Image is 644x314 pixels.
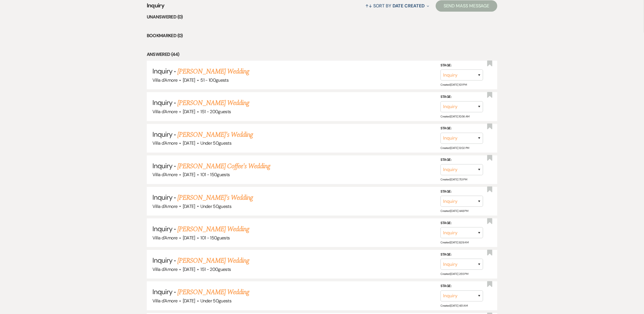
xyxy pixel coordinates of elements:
[152,287,172,296] span: Inquiry
[440,125,483,132] label: Stage:
[152,130,172,139] span: Inquiry
[147,13,498,21] li: Unanswered (0)
[147,32,498,39] li: Bookmarked (0)
[440,94,483,100] label: Stage:
[183,172,195,178] span: [DATE]
[440,178,467,181] span: Created: [DATE] 7:13 PM
[200,140,231,146] span: Under 50 guests
[152,235,178,241] span: Villa d'Amore
[177,287,249,297] a: [PERSON_NAME] Wedding
[365,3,372,9] span: ↑↓
[440,220,483,226] label: Stage:
[200,298,231,304] span: Under 50 guests
[152,109,178,115] span: Villa d'Amore
[177,193,253,203] a: [PERSON_NAME]'s Wedding
[440,62,483,69] label: Stage:
[200,203,231,209] span: Under 50 guests
[440,157,483,163] label: Stage:
[200,172,230,178] span: 101 - 150 guests
[177,256,249,266] a: [PERSON_NAME] Wedding
[183,266,195,272] span: [DATE]
[152,224,172,233] span: Inquiry
[177,224,249,234] a: [PERSON_NAME] Wedding
[440,283,483,289] label: Stage:
[152,67,172,75] span: Inquiry
[440,241,468,244] span: Created: [DATE] 8:29 AM
[440,252,483,258] label: Stage:
[152,256,172,265] span: Inquiry
[152,203,178,209] span: Villa d'Amore
[177,98,249,108] a: [PERSON_NAME] Wedding
[152,140,178,146] span: Villa d'Amore
[152,266,178,272] span: Villa d'Amore
[393,3,425,9] span: Date Created
[183,77,195,83] span: [DATE]
[200,235,230,241] span: 101 - 150 guests
[152,193,172,202] span: Inquiry
[440,114,469,118] span: Created: [DATE] 10:56 AM
[183,235,195,241] span: [DATE]
[200,77,228,83] span: 51 - 100 guests
[152,77,178,83] span: Villa d'Amore
[200,266,231,272] span: 151 - 200 guests
[440,188,483,195] label: Stage:
[183,298,195,304] span: [DATE]
[440,146,469,150] span: Created: [DATE] 12:02 PM
[177,161,270,171] a: [PERSON_NAME] Coffee's Wedding
[436,0,498,12] button: Send Mass Message
[183,109,195,115] span: [DATE]
[183,140,195,146] span: [DATE]
[152,161,172,170] span: Inquiry
[200,109,231,115] span: 151 - 200 guests
[177,130,253,140] a: [PERSON_NAME]'s Wedding
[152,298,178,304] span: Villa d'Amore
[177,66,249,77] a: [PERSON_NAME] Wedding
[152,172,178,178] span: Villa d'Amore
[440,209,468,213] span: Created: [DATE] 4:48 PM
[440,304,467,307] span: Created: [DATE] 4:51 AM
[440,272,468,276] span: Created: [DATE] 2:55 PM
[183,203,195,209] span: [DATE]
[440,83,467,87] span: Created: [DATE] 1:01 PM
[152,98,172,107] span: Inquiry
[147,1,165,13] span: Inquiry
[147,51,498,58] li: Answered (44)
